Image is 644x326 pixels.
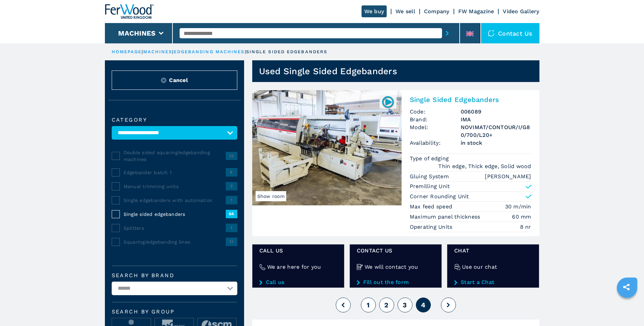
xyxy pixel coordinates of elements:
label: Category [112,117,237,123]
div: Contact us [481,23,539,43]
span: Cancel [169,76,188,84]
img: We will contact you [357,264,363,270]
img: Use our chat [454,264,460,270]
span: Double sided squaring/edgebanding machines [124,149,226,163]
span: Availability: [410,139,461,147]
button: 2 [379,298,394,312]
h4: We will contact you [365,263,418,271]
h3: 006089 [461,108,531,116]
img: Single Sided Edgebanders IMA NOVIMAT/CONTOUR/I/G80/700/L20+ [252,90,402,205]
span: Single sided edgebanders [124,211,226,218]
p: Corner Rounding Unit [410,193,469,200]
p: Max feed speed [410,203,454,210]
em: [PERSON_NAME] [485,172,531,180]
iframe: Chat [615,296,639,321]
h1: Used Single Sided Edgebanders [259,66,397,77]
p: Type of edging [410,155,451,162]
span: 1 [226,224,237,232]
span: | [142,49,143,54]
a: We sell [395,8,415,15]
button: 3 [398,298,412,312]
span: in stock [461,139,531,147]
h2: Single Sided Edgebanders [410,96,531,104]
span: 1 [367,301,370,309]
img: We are here for you [259,264,265,270]
img: Ferwood [105,4,154,19]
button: submit-button [442,25,453,41]
em: 8 nr [520,223,531,231]
h4: We are here for you [267,263,321,271]
span: 4 [421,301,425,309]
button: Machines [118,29,155,37]
img: Contact us [488,30,495,37]
span: Show room [256,191,286,201]
a: edgebanding machines [174,49,245,54]
a: Video Gallery [503,8,539,15]
span: 2 [226,182,237,190]
p: Maximum panel thickness [410,213,482,221]
span: 64 [226,210,237,218]
a: Start a Chat [454,279,532,285]
button: 1 [361,298,376,312]
span: Code: [410,108,461,116]
span: Edgebander batch 1 [124,169,226,176]
span: 8 [226,168,237,176]
span: CONTACT US [357,247,435,254]
span: 12 [226,152,237,160]
a: FW Magazine [458,8,494,15]
h3: NOVIMAT/CONTOUR/I/G80/700/L20+ [461,123,531,139]
p: Premilling Unit [410,183,450,190]
span: Search by group [112,309,237,314]
span: 3 [403,301,407,309]
a: Single Sided Edgebanders IMA NOVIMAT/CONTOUR/I/G80/700/L20+Show room006089Single Sided Edgebander... [252,90,539,236]
span: 2 [384,301,388,309]
span: 1 [226,196,237,204]
a: HOMEPAGE [112,49,142,54]
span: Call us [259,247,337,254]
p: single sided edgebanders [246,49,327,55]
button: 4 [416,298,431,312]
em: Thin edge, Thick edge, Solid wood [438,162,531,170]
em: 60 mm [512,213,531,221]
a: We buy [362,5,387,17]
a: Call us [259,279,337,285]
label: Search by brand [112,273,237,278]
p: Gluing System [410,173,451,180]
span: Brand: [410,116,461,123]
a: Company [424,8,449,15]
span: | [172,49,173,54]
img: 006089 [381,95,394,108]
img: Reset [161,78,166,83]
button: ResetCancel [112,70,237,90]
span: | [245,49,246,54]
h3: IMA [461,116,531,123]
span: Model: [410,123,461,139]
span: Manual trimming units [124,183,226,190]
a: sharethis [618,279,635,296]
span: Squaring/edgebanding lines [124,239,226,245]
em: 30 m/min [505,203,531,210]
span: 11 [226,238,237,246]
p: Operating Units [410,223,454,231]
span: Single edgebanders with automation [124,197,226,204]
h4: Use our chat [462,263,497,271]
a: Fill out the form [357,279,435,285]
span: CHAT [454,247,532,254]
span: Splitters [124,225,226,231]
a: machines [143,49,172,54]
